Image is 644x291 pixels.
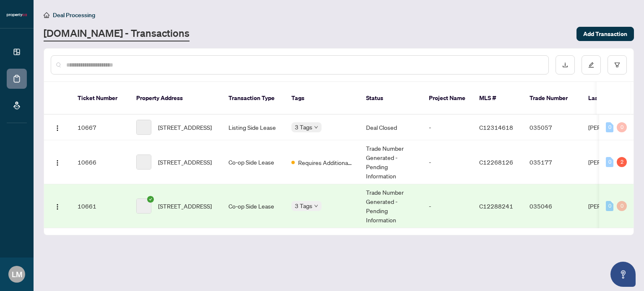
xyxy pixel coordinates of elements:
span: C12288241 [479,202,513,210]
button: Logo [51,121,64,134]
img: Logo [54,203,61,210]
td: 035057 [523,115,582,140]
button: edit [582,55,601,75]
td: 035046 [523,184,582,228]
th: MLS # [473,82,523,115]
td: - [422,115,473,140]
div: 0 [606,201,613,211]
th: Trade Number [523,82,582,115]
button: Logo [51,155,64,169]
span: edit [588,62,594,68]
button: download [556,55,575,75]
td: 035177 [523,140,582,184]
span: filter [614,62,620,68]
th: Project Name [422,82,473,115]
div: 0 [617,122,627,132]
button: Logo [51,199,64,213]
span: check-circle [147,196,154,203]
span: C12314618 [479,124,513,131]
td: 10666 [71,140,130,184]
div: 0 [617,201,627,211]
div: 0 [606,122,613,132]
td: - [422,140,473,184]
span: home [44,12,49,18]
td: Co-op Side Lease [222,184,285,228]
th: Status [359,82,422,115]
span: download [562,62,568,68]
th: Tags [285,82,359,115]
th: Ticket Number [71,82,130,115]
button: filter [608,55,627,75]
span: 3 Tags [295,122,312,132]
td: Co-op Side Lease [222,140,285,184]
div: 2 [617,157,627,167]
td: 10667 [71,115,130,140]
span: down [314,204,318,208]
td: 10661 [71,184,130,228]
span: 3 Tags [295,201,312,211]
img: logo [7,13,27,18]
td: Trade Number Generated - Pending Information [359,184,422,228]
span: C12268126 [479,158,513,166]
button: Add Transaction [576,27,634,41]
td: - [422,184,473,228]
span: down [314,125,318,129]
a: [DOMAIN_NAME] - Transactions [44,26,190,41]
img: Logo [54,125,61,131]
button: Open asap [610,262,636,287]
div: 0 [606,157,613,167]
span: Deal Processing [53,11,95,19]
td: Listing Side Lease [222,115,285,140]
th: Transaction Type [222,82,285,115]
span: [STREET_ADDRESS] [158,201,212,211]
th: Property Address [130,82,222,115]
span: Add Transaction [583,27,627,41]
span: [STREET_ADDRESS] [158,123,212,132]
td: Trade Number Generated - Pending Information [359,140,422,184]
td: Deal Closed [359,115,422,140]
span: Requires Additional Docs [298,158,353,167]
span: [STREET_ADDRESS] [158,157,212,167]
img: Logo [54,160,61,166]
span: LM [12,268,22,280]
